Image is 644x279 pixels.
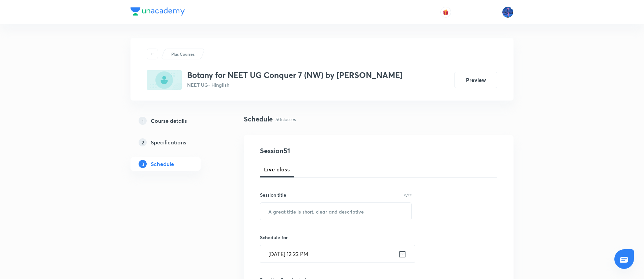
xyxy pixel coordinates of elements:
[264,165,290,173] span: Live class
[404,193,412,197] p: 0/99
[260,146,383,156] h4: Session 51
[130,136,222,149] a: 2Specifications
[187,81,403,88] p: NEET UG • Hinglish
[147,70,182,90] img: 01A392B8-7CEF-4298-81E2-806503D03C9C_plus.png
[151,160,174,168] h5: Schedule
[151,138,186,146] h5: Specifications
[440,7,451,18] button: avatar
[454,72,497,88] button: Preview
[260,203,411,220] input: A great title is short, clear and descriptive
[502,6,514,18] img: Mahesh Bhat
[275,116,296,123] p: 50 classes
[260,191,286,198] h6: Session title
[139,138,147,146] p: 2
[244,114,273,124] h4: Schedule
[130,7,185,16] img: Company Logo
[443,9,449,15] img: avatar
[171,51,195,57] p: Plus Courses
[151,117,187,125] h5: Course details
[187,70,403,80] h3: Botany for NEET UG Conquer 7 (NW) by [PERSON_NAME]
[130,114,222,128] a: 1Course details
[139,160,147,168] p: 3
[130,7,185,17] a: Company Logo
[260,234,412,241] h6: Schedule for
[139,117,147,125] p: 1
